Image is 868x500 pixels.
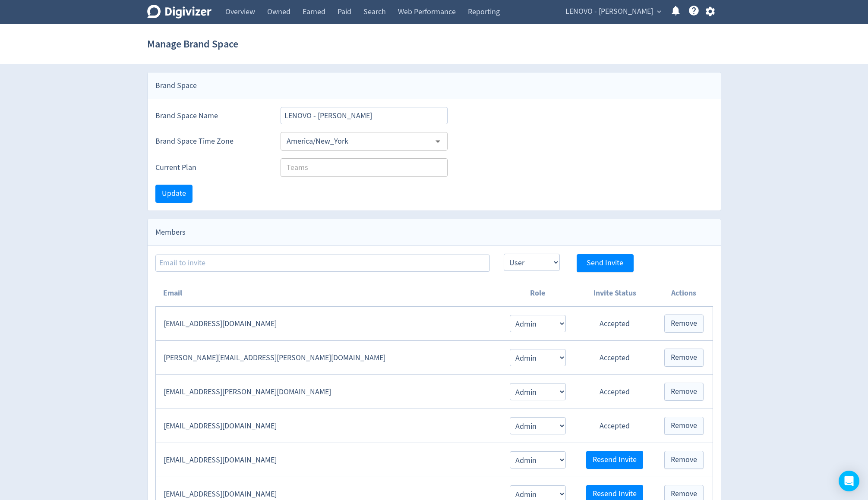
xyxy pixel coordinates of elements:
[155,136,267,147] label: Brand Space Time Zone
[671,320,697,327] span: Remove
[671,388,697,396] span: Remove
[593,456,637,464] span: Resend Invite
[574,409,655,443] td: Accepted
[671,354,697,362] span: Remove
[664,451,704,469] button: Remove
[155,409,501,443] td: [EMAIL_ADDRESS][DOMAIN_NAME]
[655,280,713,307] th: Actions
[155,443,501,477] td: [EMAIL_ADDRESS][DOMAIN_NAME]
[587,259,623,267] span: Send Invite
[574,307,655,341] td: Accepted
[577,254,634,272] button: Send Invite
[283,135,431,148] input: Select Timezone
[664,349,704,367] button: Remove
[155,255,490,272] input: Email to invite
[155,307,501,341] td: [EMAIL_ADDRESS][DOMAIN_NAME]
[671,490,697,498] span: Remove
[586,451,643,469] button: Resend Invite
[162,190,186,198] span: Update
[839,471,859,491] div: Open Intercom Messenger
[148,219,721,246] div: Members
[155,162,267,173] label: Current Plan
[655,8,663,16] span: expand_more
[155,341,501,375] td: [PERSON_NAME][EMAIL_ADDRESS][PERSON_NAME][DOMAIN_NAME]
[565,5,653,19] span: LENOVO - [PERSON_NAME]
[574,341,655,375] td: Accepted
[574,280,655,307] th: Invite Status
[155,185,193,203] button: Update
[664,314,704,333] button: Remove
[281,107,448,124] input: Brand Space
[562,5,663,19] button: LENOVO - [PERSON_NAME]
[155,375,501,409] td: [EMAIL_ADDRESS][PERSON_NAME][DOMAIN_NAME]
[155,110,267,121] label: Brand Space Name
[593,490,637,498] span: Resend Invite
[501,280,574,307] th: Role
[664,417,704,435] button: Remove
[671,422,697,430] span: Remove
[671,456,697,464] span: Remove
[147,30,238,58] h1: Manage Brand Space
[574,375,655,409] td: Accepted
[431,135,445,148] button: Open
[664,383,704,401] button: Remove
[155,280,501,307] th: Email
[148,72,721,99] div: Brand Space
